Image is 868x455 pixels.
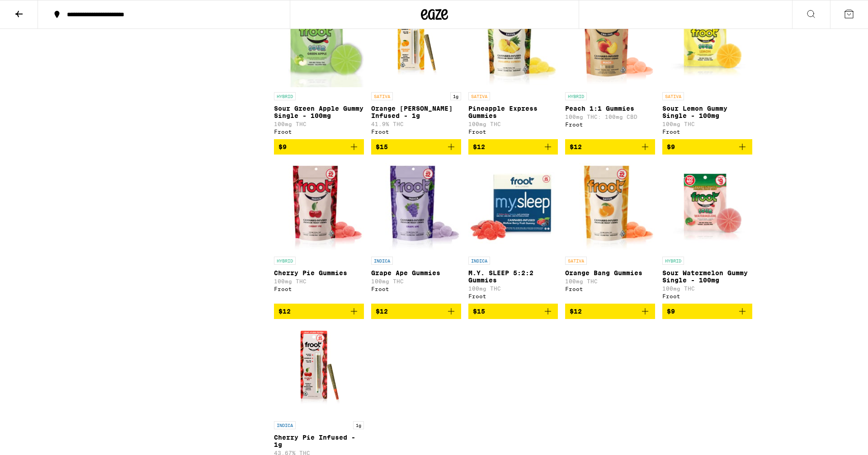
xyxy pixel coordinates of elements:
[274,304,364,319] button: Add to bag
[468,105,558,119] p: Pineapple Express Gummies
[565,278,655,284] p: 100mg THC
[274,139,364,155] button: Add to bag
[662,293,752,299] div: Froot
[662,269,752,284] p: Sour Watermelon Gummy Single - 100mg
[371,162,461,252] img: Froot - Grape Ape Gummies
[565,162,655,252] img: Froot - Orange Bang Gummies
[662,139,752,155] button: Add to bag
[371,269,461,277] p: Grape Ape Gummies
[274,257,296,265] p: HYBRID
[570,143,582,150] span: $12
[371,121,461,127] p: 41.9% THC
[565,257,587,265] p: SATIVA
[662,286,752,291] p: 100mg THC
[565,139,655,155] button: Add to bag
[278,308,291,315] span: $12
[376,143,388,150] span: $15
[565,122,655,127] div: Froot
[662,162,752,304] a: Open page for Sour Watermelon Gummy Single - 100mg from Froot
[274,129,364,135] div: Froot
[565,92,587,100] p: HYBRID
[667,143,675,150] span: $9
[371,278,461,284] p: 100mg THC
[662,304,752,319] button: Add to bag
[565,286,655,292] div: Froot
[371,286,461,292] div: Froot
[291,326,347,417] img: Froot - Cherry Pie Infused - 1g
[468,121,558,127] p: 100mg THC
[274,421,296,429] p: INDICA
[662,121,752,127] p: 100mg THC
[565,114,655,120] p: 100mg THC: 100mg CBD
[565,304,655,319] button: Add to bag
[371,129,461,135] div: Froot
[570,308,582,315] span: $12
[274,121,364,127] p: 100mg THC
[274,269,364,277] p: Cherry Pie Gummies
[274,286,364,292] div: Froot
[353,421,364,429] p: 1g
[473,308,485,315] span: $15
[468,304,558,319] button: Add to bag
[468,162,558,304] a: Open page for M.Y. SLEEP 5:2:2 Gummies from Froot
[371,162,461,304] a: Open page for Grape Ape Gummies from Froot
[565,269,655,277] p: Orange Bang Gummies
[667,308,675,315] span: $9
[468,162,558,252] img: Froot - M.Y. SLEEP 5:2:2 Gummies
[371,92,393,100] p: SATIVA
[274,434,364,448] p: Cherry Pie Infused - 1g
[371,139,461,155] button: Add to bag
[274,105,364,119] p: Sour Green Apple Gummy Single - 100mg
[662,162,752,252] img: Froot - Sour Watermelon Gummy Single - 100mg
[662,129,752,135] div: Froot
[371,105,461,119] p: Orange [PERSON_NAME] Infused - 1g
[662,92,684,100] p: SATIVA
[468,139,558,155] button: Add to bag
[662,257,684,265] p: HYBRID
[565,105,655,112] p: Peach 1:1 Gummies
[468,129,558,135] div: Froot
[274,92,296,100] p: HYBRID
[565,162,655,304] a: Open page for Orange Bang Gummies from Froot
[662,105,752,119] p: Sour Lemon Gummy Single - 100mg
[450,92,461,100] p: 1g
[468,92,490,100] p: SATIVA
[468,257,490,265] p: INDICA
[468,293,558,299] div: Froot
[371,257,393,265] p: INDICA
[5,6,65,14] span: Hi. Need any help?
[274,162,364,252] img: Froot - Cherry Pie Gummies
[278,143,287,150] span: $9
[376,308,388,315] span: $12
[468,269,558,284] p: M.Y. SLEEP 5:2:2 Gummies
[274,162,364,304] a: Open page for Cherry Pie Gummies from Froot
[371,304,461,319] button: Add to bag
[473,143,485,150] span: $12
[468,286,558,291] p: 100mg THC
[274,278,364,284] p: 100mg THC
